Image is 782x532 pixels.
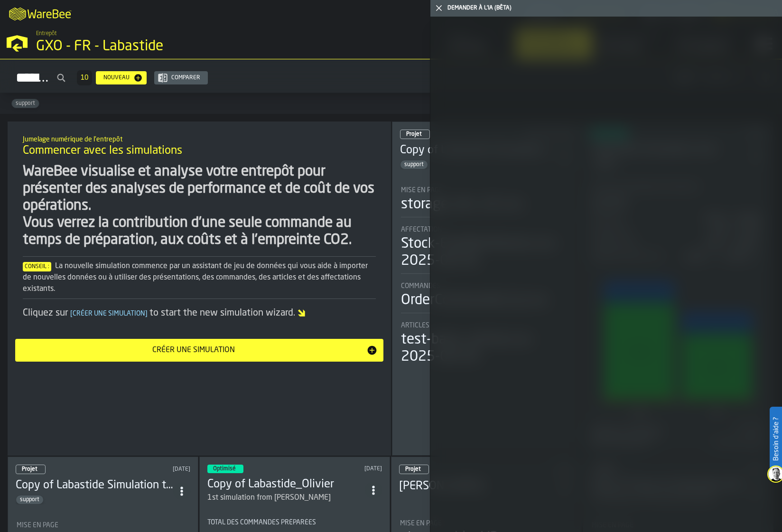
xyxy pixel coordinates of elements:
[401,292,548,309] div: OrderCommande (1).csv
[23,262,51,271] span: Conseil :
[17,522,189,529] div: Title
[23,261,376,295] div: La nouvelle simulation commence par un assistant de jeu de données qui vous aide à importer de no...
[154,71,208,84] button: button-Comparer
[119,466,191,473] div: Updated: 01/07/2025 15:00:28 Created: 26/06/2025 20:21:30
[401,187,443,194] span: Mise en page
[12,100,39,107] span: support
[100,75,133,81] div: Nouveau
[399,479,557,494] div: hugo simu
[23,307,376,320] div: Cliquez sur to start the new simulation wizard.
[207,477,365,492] h3: Copy of Labastide_Olivier
[401,331,573,365] div: test-base_article.csv-2025-06-04
[401,187,573,194] div: Title
[401,282,440,290] span: Commandes
[17,522,58,529] span: Mise en page
[96,71,147,84] button: button-Nouveau
[401,322,573,365] div: stat-Articles
[207,519,382,526] div: Title
[207,492,331,504] div: 1st simulation from [PERSON_NAME]
[401,226,573,274] div: stat-Affectation
[392,121,582,456] div: ItemListCard-DashboardItemContainer
[400,520,442,527] span: Mise en page
[168,75,204,81] div: Comparer
[401,235,573,270] div: Stock-EtatDesStocks.csv-2025-06-05
[401,187,573,217] div: stat-Mise en page
[401,226,442,233] span: Affectation
[400,520,573,527] div: Title
[70,310,73,317] span: [
[207,465,243,473] div: status-3 2
[36,38,292,55] div: GXO - FR - Labastide
[15,129,383,163] div: title-Commencer avec les simulations
[401,282,573,313] div: stat-Commandes
[399,479,557,494] h3: [PERSON_NAME]
[145,310,148,317] span: ]
[401,282,573,290] div: Title
[400,130,430,139] div: status-0 2
[16,496,43,503] span: support
[207,519,316,526] span: Total des commandes préparées
[401,226,573,233] div: Title
[15,339,383,362] button: button-Créer une simulation
[400,177,574,367] section: card-SimulationDashboardCard-draft
[81,75,88,81] span: 10
[401,322,573,329] div: Title
[400,161,428,168] span: support
[213,466,236,472] span: Optimisé
[16,478,173,493] h3: Copy of Labastide Simulation test
[399,465,429,474] div: status-0 2
[21,345,366,356] div: Créer une simulation
[314,466,382,472] div: Updated: 05/06/2025 10:34:08 Created: 05/06/2025 10:32:43
[36,30,57,37] span: Entrepôt
[23,143,182,159] span: Commencer avec les simulations
[401,196,523,213] div: storage_bin_V2.csv
[8,121,391,456] div: ItemListCard-
[22,467,37,472] span: Projet
[401,322,429,329] span: Articles
[68,310,149,317] span: Créer une simulation
[405,467,421,472] span: Projet
[73,70,96,85] div: ButtonLoadMore-En savoir plus-Prévenir-Première-Dernière
[16,465,46,474] div: status-0 2
[23,134,376,143] h2: Sub Title
[406,131,422,137] span: Projet
[23,163,376,249] div: WareBee visualise et analyse votre entrepôt pour présenter des analyses de performance et de coût...
[400,143,557,158] h3: Copy of Labastide Simulation test
[771,408,781,470] label: Besoin d'aide ?
[207,492,365,504] div: 1st simulation from Olivier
